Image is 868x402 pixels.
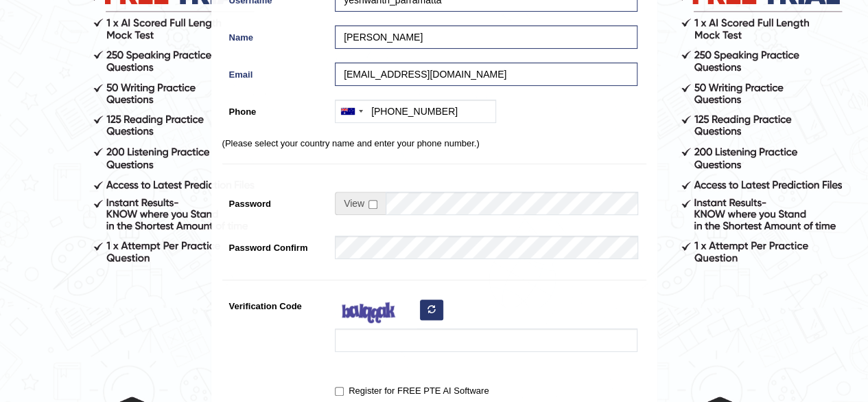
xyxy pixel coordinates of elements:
label: Register for FREE PTE AI Software [335,384,489,398]
label: Password Confirm [222,236,329,254]
label: Password [222,192,329,210]
p: (Please select your country name and enter your phone number.) [222,137,646,150]
input: Show/Hide Password [368,200,377,209]
label: Name [222,25,329,44]
input: +61 412 345 678 [335,100,496,123]
label: Verification Code [222,294,329,313]
input: Register for FREE PTE AI Software [335,387,344,396]
div: Australia: +61 [336,100,367,122]
label: Email [222,63,329,81]
label: Phone [222,100,329,118]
